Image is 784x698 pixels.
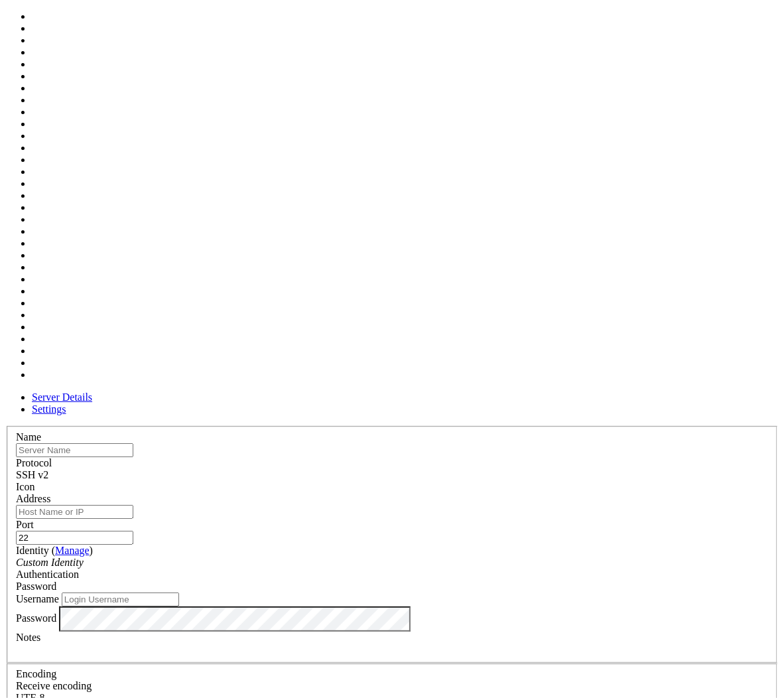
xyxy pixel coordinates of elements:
div: Custom Identity [16,557,768,569]
div: SSH v2 [16,469,768,481]
label: Password [16,612,56,624]
label: Identity [16,545,93,556]
i: Custom Identity [16,557,84,568]
label: Authentication [16,569,79,580]
a: Server Details [32,391,92,403]
input: Host Name or IP [16,505,133,519]
label: Set the expected encoding for data received from the host. If the encodings do not match, visual ... [16,680,92,691]
span: SSH v2 [16,469,48,480]
label: Notes [16,632,40,643]
label: Icon [16,481,34,492]
label: Username [16,593,59,604]
a: Manage [55,545,90,556]
div: Password [16,581,768,593]
label: Name [16,431,41,443]
a: Settings [32,403,66,415]
input: Server Name [16,443,133,457]
label: Encoding [16,668,56,679]
label: Address [16,493,50,504]
label: Port [16,519,34,530]
input: Login Username [62,593,179,606]
input: Port Number [16,531,133,545]
span: ( ) [52,545,93,556]
label: Protocol [16,457,52,468]
span: Password [16,581,56,592]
